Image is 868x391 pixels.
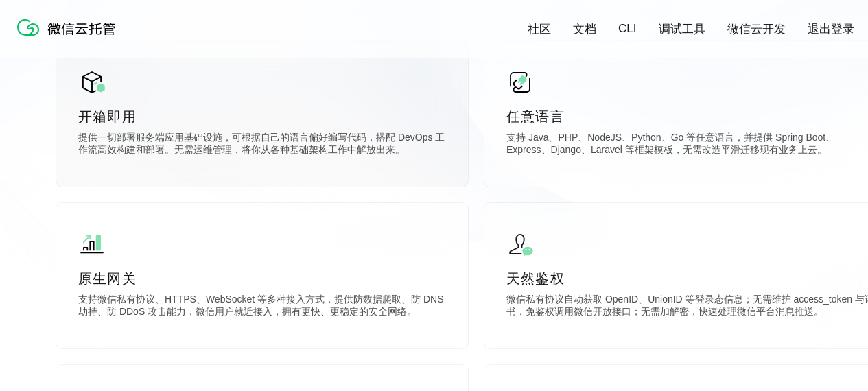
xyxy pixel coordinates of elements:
[727,21,786,37] a: 微信云开发
[78,107,446,126] p: 开箱即用
[808,21,854,37] a: 退出登录
[14,14,124,41] img: 微信云托管
[659,21,705,37] a: 调试工具
[14,32,124,43] a: 微信云托管
[78,132,446,159] p: 提供一切部署服务端应用基础设施，可根据自己的语言偏好编写代码，搭配 DevOps 工作流高效构建和部署。无需运维管理，将你从各种基础架构工作中解放出来。
[78,294,446,321] p: 支持微信私有协议、HTTPS、WebSocket 等多种接入方式，提供防数据爬取、防 DNS 劫持、防 DDoS 攻击能力，微信用户就近接入，拥有更快、更稳定的安全网络。
[618,22,636,36] a: CLI
[528,21,551,37] a: 社区
[573,21,596,37] a: 文档
[78,269,446,288] p: 原生网关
